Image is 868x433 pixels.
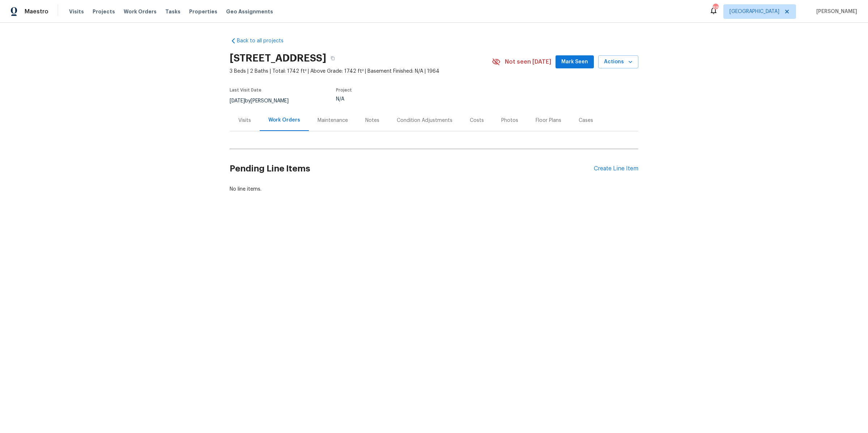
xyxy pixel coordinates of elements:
[230,68,492,75] span: 3 Beds | 2 Baths | Total: 1742 ft² | Above Grade: 1742 ft² | Basement Finished: N/A | 1964
[813,8,857,15] span: [PERSON_NAME]
[326,52,339,65] button: Copy Address
[501,117,518,124] div: Photos
[93,8,115,15] span: Projects
[189,8,217,15] span: Properties
[579,117,593,124] div: Cases
[124,8,157,15] span: Work Orders
[598,55,638,69] button: Actions
[230,88,261,92] span: Last Visit Date
[165,9,180,14] span: Tasks
[536,117,561,124] div: Floor Plans
[505,58,551,65] span: Not seen [DATE]
[238,117,251,124] div: Visits
[69,8,84,15] span: Visits
[318,117,348,124] div: Maintenance
[226,8,273,15] span: Geo Assignments
[594,165,638,172] div: Create Line Item
[25,8,48,15] span: Maestro
[556,55,594,69] button: Mark Seen
[470,117,484,124] div: Costs
[365,117,379,124] div: Notes
[397,117,452,124] div: Condition Adjustments
[561,58,588,67] span: Mark Seen
[336,88,352,92] span: Project
[230,98,245,103] span: [DATE]
[604,58,633,67] span: Actions
[230,37,299,44] a: Back to all projects
[713,4,718,12] div: 88
[230,55,326,62] h2: [STREET_ADDRESS]
[230,97,297,105] div: by [PERSON_NAME]
[230,186,638,193] div: No line items.
[336,97,475,102] div: N/A
[268,116,300,124] div: Work Orders
[230,152,594,186] h2: Pending Line Items
[729,8,779,15] span: [GEOGRAPHIC_DATA]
